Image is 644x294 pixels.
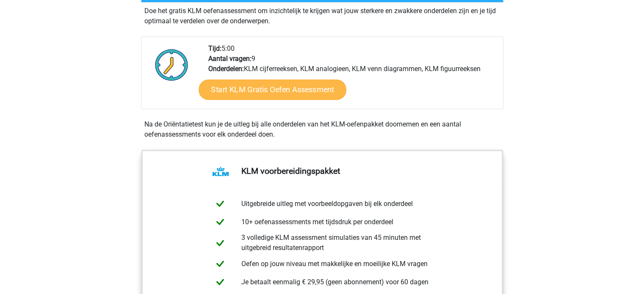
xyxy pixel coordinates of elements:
div: 5:00 9 KLM cijferreeksen, KLM analogieen, KLM venn diagrammen, KLM figuurreeksen [202,44,503,109]
b: Aantal vragen: [208,55,252,63]
div: Doe het gratis KLM oefenassessment om inzichtelijk te krijgen wat jouw sterkere en zwakkere onder... [141,3,503,26]
b: Onderdelen: [208,65,244,73]
img: Klok [150,44,193,86]
div: Na de Oriëntatietest kun je de uitleg bij alle onderdelen van het KLM-oefenpakket doornemen en ee... [141,119,503,140]
a: Start KLM Gratis Oefen Assessment [199,79,346,99]
b: Tijd: [208,44,221,52]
